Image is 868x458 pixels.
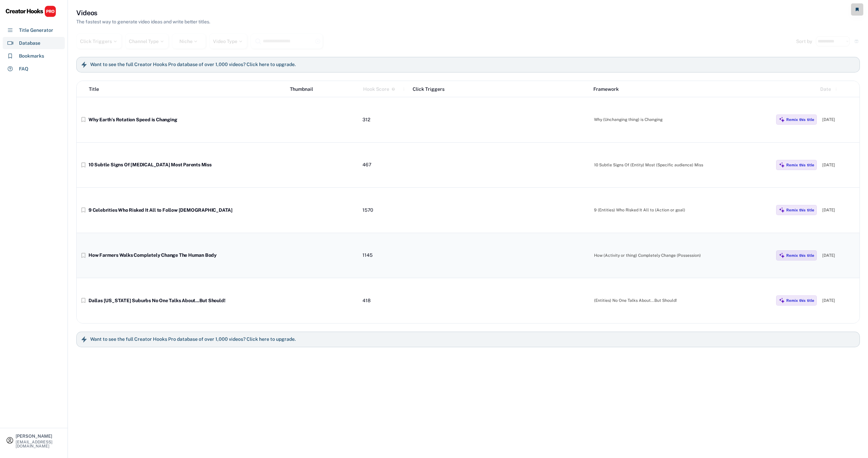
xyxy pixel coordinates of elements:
[779,252,785,258] img: MagicMajor%20%28Purple%29.svg
[76,18,210,25] div: The fastest way to generate video ideas and write better titles.
[88,252,284,258] div: How Farmers Walks Completely Change The Human Body
[779,117,785,123] img: MagicMajor%20%28Purple%29.svg
[779,297,785,304] img: MagicMajor%20%28Purple%29.svg
[786,298,814,303] div: Remix this title
[786,253,814,258] div: Remix this title
[5,5,56,17] img: CHPRO%20Logo.svg
[786,117,814,122] div: Remix this title
[362,117,407,123] div: 312
[88,298,284,304] div: Dallas [US_STATE] Suburbs No One Talks About...But Should!
[80,297,87,304] button: bookmark_border
[80,39,118,44] div: Click Triggers
[363,86,389,93] div: Hook Score
[19,27,53,34] div: Title Generator
[179,39,199,44] div: Niche
[594,162,771,168] div: 10 Subtle Signs Of (Entity) Most (Specific audience) Miss
[822,162,856,168] div: [DATE]
[290,86,358,93] div: Thumbnail
[16,440,62,448] div: [EMAIL_ADDRESS][DOMAIN_NAME]
[594,297,771,304] div: (Entities) No One Talks About...But Should!
[796,39,812,44] div: Sort by
[16,434,62,438] div: [PERSON_NAME]
[80,116,87,123] button: bookmark_border
[90,336,296,342] h6: Want to see the full Creator Hooks Pro database of over 1,000 videos? Click here to upgrade.
[80,207,87,213] button: bookmark_border
[289,146,357,184] img: yH5BAEAAAAALAAAAAABAAEAAAIBRAA7
[289,191,357,229] img: yH5BAEAAAAALAAAAAABAAEAAAIBRAA7
[89,86,99,93] div: Title
[362,252,407,258] div: 1145
[88,162,284,168] div: 10 Subtle Signs Of [MEDICAL_DATA] Most Parents Miss
[76,8,97,18] h3: Videos
[362,298,407,304] div: 418
[362,207,407,213] div: 1570
[289,236,357,275] img: yH5BAEAAAAALAAAAAABAAEAAAIBRAA7
[822,117,856,123] div: [DATE]
[80,252,87,259] button: bookmark_border
[315,38,321,44] button: highlight_remove
[88,207,284,213] div: 9 Celebrities Who Risked It All to Follow [DEMOGRAPHIC_DATA]
[593,86,769,93] div: Framework
[820,86,831,93] div: Date
[779,162,785,168] img: MagicMajor%20%28Purple%29.svg
[786,163,814,167] div: Remix this title
[822,207,856,213] div: [DATE]
[213,39,243,44] div: Video Type
[594,252,771,258] div: How (Activity or thing) Completely Change (Possession)
[413,86,588,93] div: Click Triggers
[289,282,357,320] img: yH5BAEAAAAALAAAAAABAAEAAAIBRAA7
[594,207,771,213] div: 9 (Entities) Who Risked It All to (Action or goal)
[88,117,284,123] div: Why Earth’s Rotation Speed is Changing
[19,65,28,72] div: FAQ
[90,62,296,68] h6: Want to see the full Creator Hooks Pro database of over 1,000 videos? Click here to upgrade.
[362,162,407,168] div: 467
[289,101,357,139] img: yH5BAEAAAAALAAAAAABAAEAAAIBRAA7
[822,297,856,304] div: [DATE]
[786,208,814,212] div: Remix this title
[19,40,40,47] div: Database
[779,207,785,213] img: MagicMajor%20%28Purple%29.svg
[822,252,856,258] div: [DATE]
[129,39,165,44] div: Channel Type
[80,162,87,168] button: bookmark_border
[594,117,771,123] div: Why (Unchanging thing) is Changing
[19,53,44,60] div: Bookmarks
